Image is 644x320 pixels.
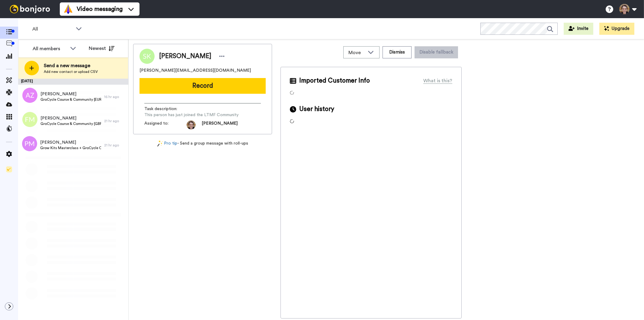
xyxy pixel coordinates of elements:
span: Assigned to: [144,120,187,129]
span: Imported Customer Info [299,76,370,85]
button: Disable fallback [415,46,458,58]
img: pm.png [22,136,37,151]
img: fm.png [22,112,37,127]
button: Dismiss [383,46,412,58]
button: Record [139,78,266,94]
img: e73ce963-af64-4f34-a3d2-9acdfc157b43-1553003914.jpg [187,120,196,129]
button: Upgrade [599,23,634,35]
span: [PERSON_NAME] [159,52,211,61]
div: - Send a group message with roll-ups [133,140,272,147]
div: 21 hr ago [104,143,125,148]
img: vm-color.svg [63,4,73,14]
span: Move [348,49,365,56]
div: What is this? [423,77,452,84]
img: Image of Stuart Knox [139,49,155,64]
span: User history [299,105,334,114]
a: Pro tip [157,140,177,147]
span: [PERSON_NAME] [40,91,101,97]
span: Grow Kits Masterclass + GroCycle Course & Community [USD - Offer] [40,145,101,150]
span: [PERSON_NAME] [40,115,101,121]
img: bj-logo-header-white.svg [7,5,53,13]
button: Invite [564,23,593,35]
span: [PERSON_NAME][EMAIL_ADDRESS][DOMAIN_NAME] [139,67,251,73]
span: Task description : [144,106,187,112]
button: Newest [84,42,119,54]
span: GroCycle Course & Community [GBP Offer] [40,121,101,126]
span: All [32,25,73,33]
span: Add new contact or upload CSV [44,69,98,74]
span: GroCycle Course & Community [EURO - Offer] [40,97,101,102]
div: 21 hr ago [104,119,125,123]
span: This person has just joined the LTMF Community [144,112,239,118]
div: 16 hr ago [104,94,125,99]
div: [DATE] [18,79,128,85]
img: Checklist.svg [6,166,12,172]
span: Send a new message [44,62,98,69]
img: magic-wand.svg [157,140,163,147]
div: All members [33,45,67,52]
span: Video messaging [77,5,123,13]
img: az.png [22,88,37,103]
span: [PERSON_NAME] [202,120,238,129]
span: [PERSON_NAME] [40,139,101,145]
